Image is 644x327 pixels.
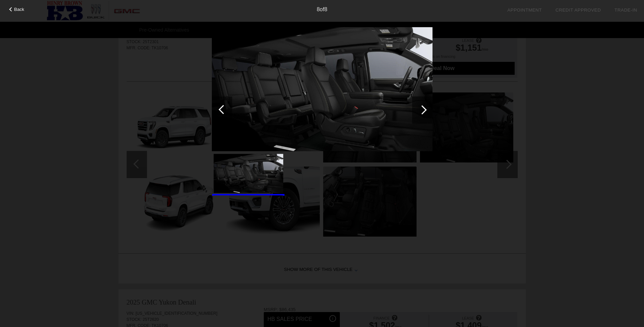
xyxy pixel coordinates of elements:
[214,154,283,193] img: 8.jpg
[507,7,542,13] a: Appointment
[555,7,601,13] a: Credit Approved
[614,7,637,13] a: Trade-In
[14,7,24,12] span: Back
[324,6,327,12] span: 8
[317,6,320,12] span: 8
[212,27,433,151] img: 8.jpg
